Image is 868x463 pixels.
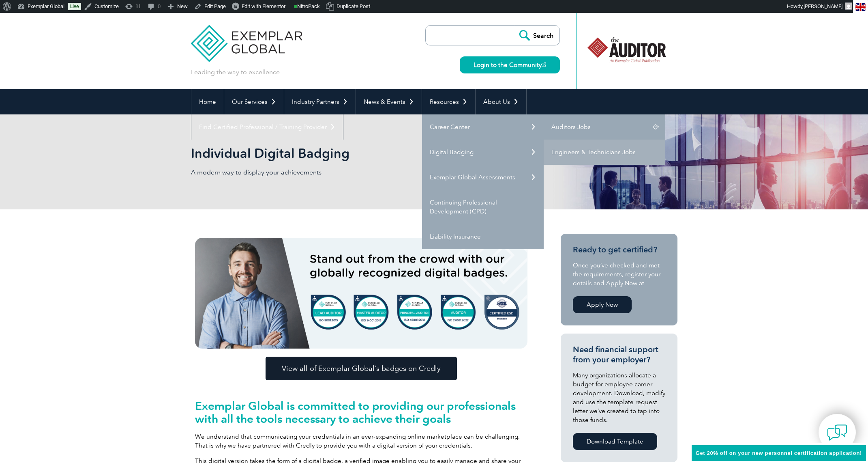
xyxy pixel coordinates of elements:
[422,140,544,165] a: Digital Badging
[827,422,847,443] img: contact-chat.png
[195,432,527,450] p: We understand that communicating your credentials in an ever-expanding online marketplace can be ...
[224,89,284,114] a: Our Services
[422,89,475,114] a: Resources
[544,114,665,140] a: Auditors Jobs
[515,26,559,45] input: Search
[573,345,665,365] h3: Need financial support from your employer?
[195,238,527,349] img: badges
[573,296,632,313] a: Apply Now
[282,365,441,372] span: View all of Exemplar Global’s badges on Credly
[191,13,302,62] img: Exemplar Global
[544,140,665,165] a: Engineers & Technicians Jobs
[191,147,532,160] h2: Individual Digital Badging
[573,371,665,424] p: Many organizations allocate a budget for employee career development. Download, modify and use th...
[855,3,866,11] img: en
[68,3,81,10] a: Live
[422,165,544,190] a: Exemplar Global Assessments
[696,450,862,456] span: Get 20% off on your new personnel certification application!
[191,68,280,77] p: Leading the way to excellence
[195,399,527,425] h2: Exemplar Global is committed to providing our professionals with all the tools necessary to achie...
[191,114,343,140] a: Find Certified Professional / Training Provider
[422,224,544,249] a: Liability Insurance
[422,190,544,224] a: Continuing Professional Development (CPD)
[476,89,526,114] a: About Us
[573,433,657,450] a: Download Template
[266,357,457,380] a: View all of Exemplar Global’s badges on Credly
[356,89,422,114] a: News & Events
[284,89,356,114] a: Industry Partners
[191,89,224,114] a: Home
[573,261,665,288] p: Once you’ve checked and met the requirements, register your details and Apply Now at
[460,56,560,73] a: Login to the Community
[422,114,544,140] a: Career Center
[804,3,842,9] span: [PERSON_NAME]
[542,62,546,67] img: open_square.png
[242,3,285,9] span: Edit with Elementor
[573,245,665,255] h3: Ready to get certified?
[191,168,434,177] p: A modern way to display your achievements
